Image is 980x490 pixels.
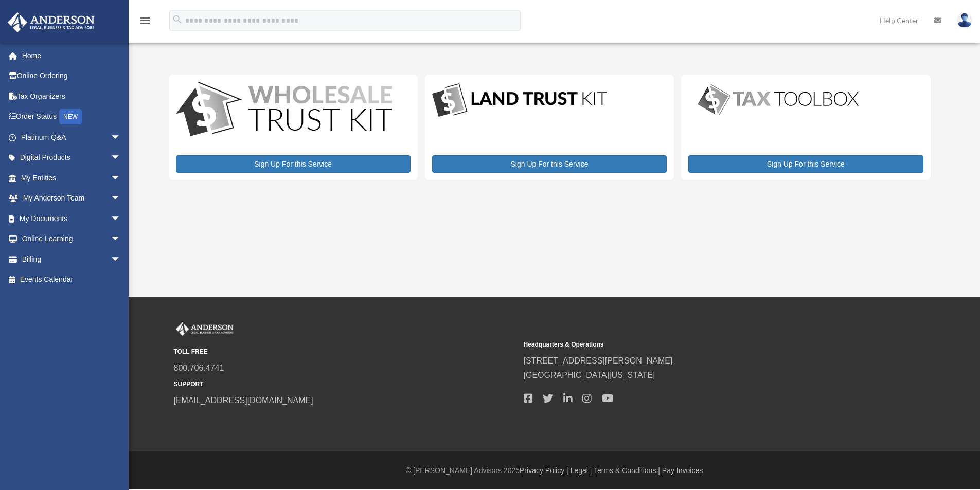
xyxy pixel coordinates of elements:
[957,13,972,28] img: User Pic
[7,269,136,290] a: Events Calendar
[7,66,136,86] a: Online Ordering
[176,82,392,139] img: WS-Trust-Kit-lgo-1.jpg
[174,347,516,357] small: TOLL FREE
[111,208,131,229] span: arrow_drop_down
[139,14,151,27] i: menu
[7,148,131,168] a: Digital Productsarrow_drop_down
[520,466,568,475] a: Privacy Policy |
[111,168,131,189] span: arrow_drop_down
[7,45,136,66] a: Home
[7,249,136,269] a: Billingarrow_drop_down
[688,155,923,173] a: Sign Up For this Service
[5,12,98,32] img: Anderson Advisors Platinum Portal
[432,155,667,173] a: Sign Up For this Service
[524,339,866,350] small: Headquarters & Operations
[7,106,136,128] a: Order StatusNEW
[111,249,131,270] span: arrow_drop_down
[174,364,224,372] a: 800.706.4741
[594,466,660,475] a: Terms & Conditions |
[7,86,136,106] a: Tax Organizers
[176,155,411,173] a: Sign Up For this Service
[111,148,131,169] span: arrow_drop_down
[174,322,236,336] img: Anderson Advisors Platinum Portal
[111,127,131,148] span: arrow_drop_down
[662,466,703,475] a: Pay Invoices
[174,379,516,390] small: SUPPORT
[111,188,131,209] span: arrow_drop_down
[172,14,183,25] i: search
[7,127,136,148] a: Platinum Q&Aarrow_drop_down
[432,82,607,119] img: LandTrust_lgo-1.jpg
[7,188,136,209] a: My Anderson Teamarrow_drop_down
[111,229,131,250] span: arrow_drop_down
[129,464,980,477] div: © [PERSON_NAME] Advisors 2025
[7,168,136,188] a: My Entitiesarrow_drop_down
[571,466,592,475] a: Legal |
[7,208,136,229] a: My Documentsarrow_drop_down
[524,356,673,365] a: [STREET_ADDRESS][PERSON_NAME]
[139,18,151,27] a: menu
[524,371,655,379] a: [GEOGRAPHIC_DATA][US_STATE]
[688,82,868,118] img: taxtoolbox_new-1.webp
[7,229,136,249] a: Online Learningarrow_drop_down
[174,396,313,405] a: [EMAIL_ADDRESS][DOMAIN_NAME]
[59,109,82,124] div: NEW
